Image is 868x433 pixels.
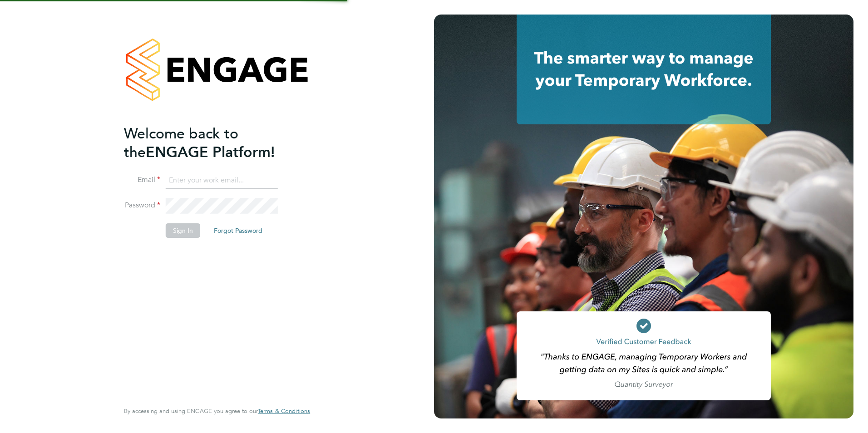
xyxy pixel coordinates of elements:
span: Terms & Conditions [258,407,310,415]
button: Forgot Password [207,223,270,238]
label: Password [124,201,160,210]
span: By accessing and using ENGAGE you agree to our [124,407,310,415]
h2: ENGAGE Platform! [124,124,301,162]
input: Enter your work email... [166,172,278,189]
label: Email [124,175,160,185]
span: Welcome back to the [124,125,238,161]
button: Sign In [166,223,200,238]
a: Terms & Conditions [258,408,310,415]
